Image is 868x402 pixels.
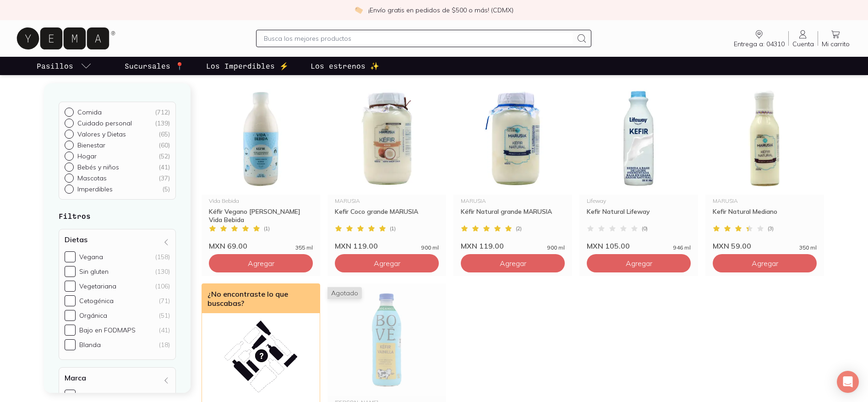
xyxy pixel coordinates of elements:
div: Open Intercom Messenger [837,371,859,393]
a: Sucursales 📍 [123,57,186,75]
input: Vegetariana(106) [65,281,76,292]
div: ( 37 ) [158,174,170,182]
img: Kefir Coco Grande Marusia [328,82,446,195]
p: ¡Envío gratis en pedidos de $500 o más! (CDMX) [368,5,513,15]
div: (130) [155,267,170,276]
span: ( 2 ) [516,226,522,231]
div: Kéfir Vegano [PERSON_NAME] Vida Bebida [209,207,313,224]
span: Agregar [500,259,526,268]
span: ( 1 ) [390,226,396,231]
p: Hogar [77,152,97,160]
span: 355 ml [295,245,313,250]
button: Agregar [713,254,817,272]
div: Kefir Natural Lifeway [587,207,691,224]
span: 900 ml [421,245,439,250]
p: Mascotas [77,174,107,182]
span: MXN 69.00 [209,241,247,250]
div: Dietas [59,229,176,360]
p: Cuidado personal [77,119,132,127]
div: Kefir Natural Mediano [713,207,817,224]
span: ( 0 ) [642,226,648,231]
img: Kefir Natural Lifeway 946ml [579,82,698,195]
a: Kefir Coco Grande MarusiaMARUSIAKefir Coco grande MARUSIA(1)MXN 119.00900 ml [328,82,446,250]
span: 946 ml [673,245,691,250]
span: Agregar [752,259,778,268]
input: Orgánica(51) [65,310,76,321]
div: ( 52 ) [158,152,170,160]
span: Mi carrito [822,40,850,48]
div: Blanda [79,341,101,349]
input: Cetogénica(71) [65,295,76,306]
div: (71) [159,297,170,305]
p: Los estrenos ✨ [311,60,379,71]
a: Kefir Natural Lifeway 946mlLifewayKefir Natural Lifeway(0)MXN 105.00946 ml [579,82,698,250]
span: ( 3 ) [768,226,774,231]
div: ( 65 ) [158,130,170,138]
input: Busca los mejores productos [264,33,573,44]
img: Kefir Natural Mediano [705,82,824,195]
p: Los Imperdibles ⚡️ [206,60,289,71]
p: Bebés y niños [77,163,119,171]
span: Agregar [248,259,274,268]
span: ( 1 ) [264,226,270,231]
h4: Dietas [65,235,87,244]
span: 900 ml [547,245,565,250]
div: ( 41 ) [158,163,170,171]
a: Cuenta [789,29,818,48]
div: Kefir Coco grande MARUSIA [335,207,439,224]
div: ( 712 ) [155,108,170,116]
a: pasillo-todos-link [35,57,93,75]
p: Valores y Dietas [77,130,126,138]
a: Entrega a: 04310 [730,29,788,48]
strong: Filtros [59,212,91,220]
img: Kéfir Orgánico Natural [328,283,446,396]
input: Sin gluten(130) [65,266,76,277]
p: Bienestar [77,141,105,149]
button: Agregar [335,254,439,272]
div: MARUSIA [335,198,439,204]
div: Vegana [79,253,103,261]
a: Kefir NaturalMARUSIAKéfir Natural grande MARUSIA(2)MXN 119.00900 ml [453,82,572,250]
div: ( 139 ) [155,119,170,127]
h4: Marca [65,373,86,382]
button: Agregar [587,254,691,272]
span: MXN 105.00 [587,241,630,250]
img: check [355,6,363,14]
p: Pasillos [37,60,73,71]
span: Agotado [328,287,362,299]
div: MARUSIA [461,198,565,204]
div: Orgánica [79,311,107,320]
a: Los Imperdibles ⚡️ [204,57,290,75]
img: Kéfir Vegano de Coco Vida Bebida [202,82,320,195]
div: ( 60 ) [158,141,170,149]
div: Sin gluten [79,267,109,276]
button: Agregar [461,254,565,272]
div: Cetogénica [79,297,114,305]
div: (158) [155,253,170,261]
div: (51) [159,311,170,320]
p: Imperdibles [77,185,113,193]
div: (106) [155,282,170,290]
input: Blanda(18) [65,339,76,350]
div: (301) [155,391,170,399]
div: YEMA & Co [79,391,114,399]
div: MARUSIA [713,198,817,204]
div: Vegetariana [79,282,116,290]
div: Lifeway [587,198,691,204]
span: Agregar [626,259,652,268]
span: MXN 119.00 [461,241,504,250]
span: 350 ml [799,245,817,250]
div: Bajo en FODMAPS [79,326,136,334]
a: Kéfir Vegano de Coco Vida BebidaVida BebidaKéfir Vegano [PERSON_NAME] Vida Bebida(1)MXN 69.00355 ml [202,82,320,250]
img: Kefir Natural [453,82,572,195]
a: Kefir Natural MedianoMARUSIAKefir Natural Mediano(3)MXN 59.00350 ml [705,82,824,250]
span: Cuenta [792,40,814,48]
input: Bajo en FODMAPS(41) [65,325,76,336]
a: Los estrenos ✨ [309,57,381,75]
span: MXN 59.00 [713,241,751,250]
span: MXN 119.00 [335,241,378,250]
a: Mi carrito [818,29,853,48]
span: Agregar [374,259,400,268]
div: (41) [159,326,170,334]
span: Entrega a: 04310 [734,40,785,48]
